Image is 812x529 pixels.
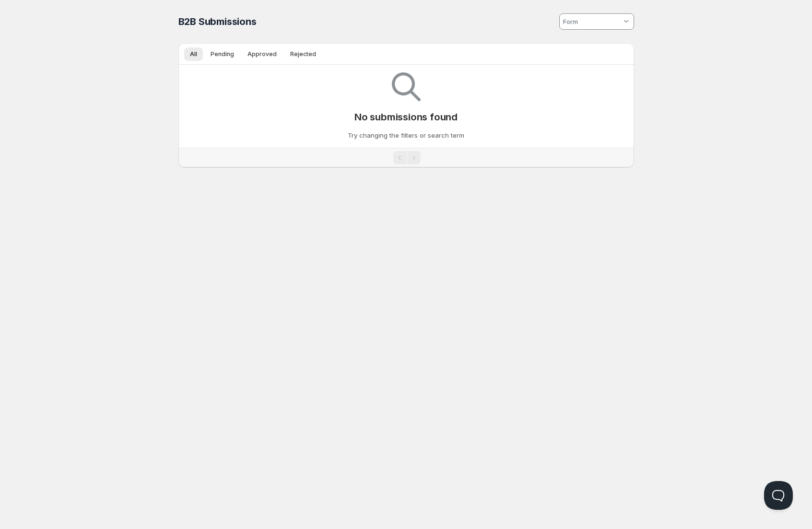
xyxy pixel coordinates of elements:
p: No submissions found [354,111,458,123]
iframe: Help Scout Beacon - Open [764,481,793,510]
input: Form [562,14,622,29]
nav: Pagination [178,148,634,167]
span: Rejected [290,50,316,58]
span: B2B Submissions [178,16,257,27]
img: Empty search results [392,72,421,101]
span: Pending [211,50,234,58]
span: Approved [247,50,277,58]
span: All [190,50,197,58]
p: Try changing the filters or search term [348,130,464,140]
